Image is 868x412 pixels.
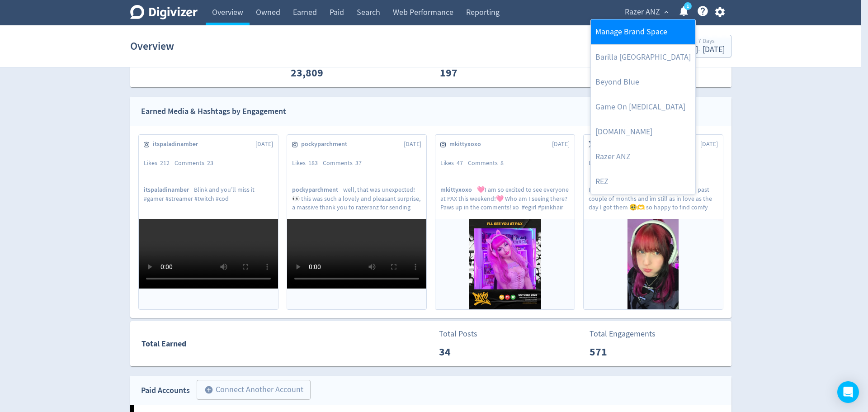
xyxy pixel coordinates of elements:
a: Game On [MEDICAL_DATA] [591,95,695,119]
a: [DOMAIN_NAME] [591,119,695,144]
a: REZ [591,169,695,194]
a: Razer ANZ [591,144,695,169]
a: Manage Brand Space [591,19,695,44]
div: Open Intercom Messenger [837,381,859,403]
a: Beyond Blue [591,70,695,95]
a: Barilla [GEOGRAPHIC_DATA] [591,45,695,70]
